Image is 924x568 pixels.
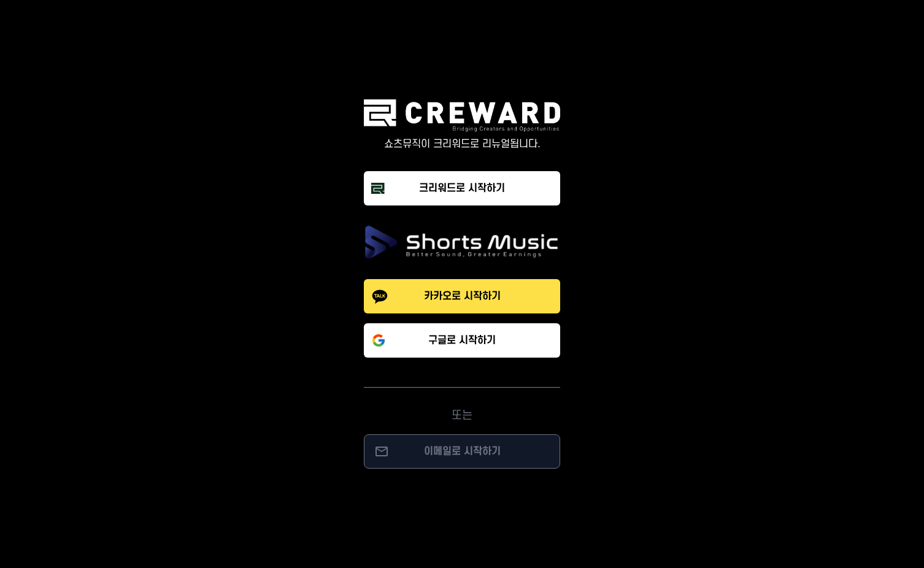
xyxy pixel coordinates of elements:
[364,323,560,358] button: 구글로 시작하기
[364,225,560,259] img: ShortsMusic
[364,434,560,469] button: 이메일로 시작하기
[428,333,496,348] p: 구글로 시작하기
[364,137,560,152] p: 쇼츠뮤직이 크리워드로 리뉴얼됩니다.
[419,181,505,196] div: 크리워드로 시작하기
[424,289,501,304] p: 카카오로 시작하기
[377,444,547,459] p: 이메일로 시작하기
[364,387,560,424] div: 또는
[364,99,560,132] img: creward logo
[364,171,560,205] button: 크리워드로 시작하기
[364,279,560,313] button: 카카오로 시작하기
